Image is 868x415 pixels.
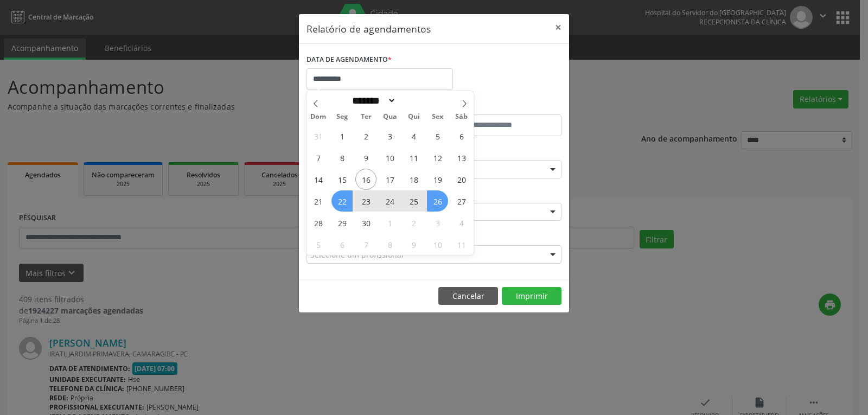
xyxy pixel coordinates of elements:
span: Setembro 5, 2025 [427,125,448,146]
span: Outubro 6, 2025 [331,234,353,255]
span: Setembro 6, 2025 [451,125,472,146]
span: Dom [307,113,330,120]
span: Selecione um profissional [310,249,404,260]
span: Outubro 9, 2025 [403,234,424,255]
button: Imprimir [502,287,561,305]
span: Setembro 16, 2025 [355,169,376,190]
span: Outubro 1, 2025 [379,212,400,233]
span: Setembro 23, 2025 [355,190,376,212]
span: Outubro 2, 2025 [403,212,424,233]
label: ATÉ [437,98,561,114]
span: Ter [354,113,378,120]
span: Setembro 24, 2025 [379,190,400,212]
span: Outubro 3, 2025 [427,212,448,233]
span: Setembro 25, 2025 [403,190,424,212]
span: Setembro 22, 2025 [331,190,353,212]
span: Qui [402,113,426,120]
span: Setembro 8, 2025 [331,147,353,168]
span: Setembro 4, 2025 [403,125,424,146]
span: Setembro 10, 2025 [379,147,400,168]
span: Setembro 20, 2025 [451,169,472,190]
span: Outubro 10, 2025 [427,234,448,255]
span: Setembro 17, 2025 [379,169,400,190]
span: Setembro 26, 2025 [427,190,448,212]
span: Setembro 21, 2025 [308,190,329,212]
span: Outubro 5, 2025 [308,234,329,255]
span: Outubro 7, 2025 [355,234,376,255]
button: Close [547,14,569,41]
label: DATA DE AGENDAMENTO [307,52,392,68]
span: Setembro 27, 2025 [451,190,472,212]
span: Outubro 4, 2025 [451,212,472,233]
span: Setembro 18, 2025 [403,169,424,190]
span: Agosto 31, 2025 [308,125,329,146]
button: Cancelar [438,287,498,305]
span: Setembro 29, 2025 [331,212,353,233]
span: Qua [378,113,402,120]
span: Seg [330,113,354,120]
span: Setembro 3, 2025 [379,125,400,146]
h5: Relatório de agendamentos [307,22,431,36]
span: Setembro 14, 2025 [308,169,329,190]
span: Setembro 19, 2025 [427,169,448,190]
input: Year [396,95,432,106]
span: Setembro 12, 2025 [427,147,448,168]
span: Setembro 9, 2025 [355,147,376,168]
span: Setembro 11, 2025 [403,147,424,168]
span: Outubro 11, 2025 [451,234,472,255]
span: Setembro 2, 2025 [355,125,376,146]
span: Sex [426,113,450,120]
select: Month [348,95,396,106]
span: Setembro 7, 2025 [308,147,329,168]
span: Setembro 15, 2025 [331,169,353,190]
span: Setembro 28, 2025 [308,212,329,233]
span: Setembro 1, 2025 [331,125,353,146]
span: Setembro 30, 2025 [355,212,376,233]
span: Setembro 13, 2025 [451,147,472,168]
span: Sáb [450,113,474,120]
span: Outubro 8, 2025 [379,234,400,255]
